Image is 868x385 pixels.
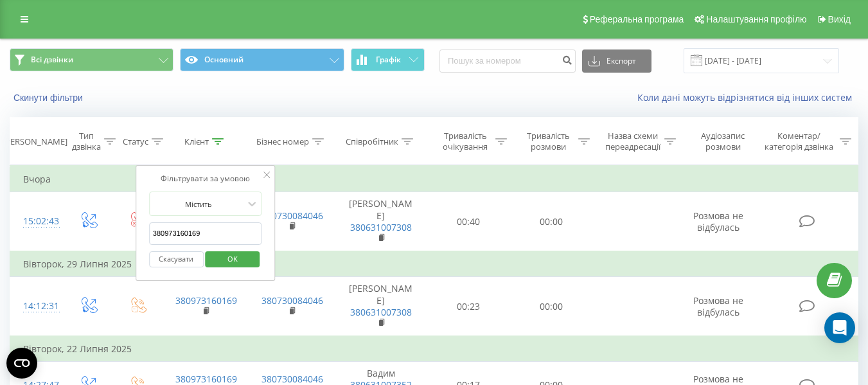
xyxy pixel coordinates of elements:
[10,336,858,362] td: Вівторок, 22 Липня 2025
[706,14,806,24] span: Налаштування профілю
[350,221,412,233] a: 380631007308
[23,294,50,319] div: 14:12:31
[261,373,323,385] a: 380730084046
[256,136,309,147] div: Бізнес номер
[123,136,148,147] div: Статус
[31,55,73,65] span: Всі дзвінки
[693,210,743,233] span: Розмова не відбулась
[510,192,593,251] td: 00:00
[590,14,684,24] span: Реферальна програма
[261,294,323,307] a: 380730084046
[149,172,262,185] div: Фільтрувати за умовою
[637,91,858,103] a: Коли дані можуть відрізнятися вiд інших систем
[351,48,425,71] button: Графік
[427,192,510,251] td: 00:40
[206,251,260,267] button: OK
[10,166,858,192] td: Вчора
[582,49,651,73] button: Експорт
[215,249,251,269] span: OK
[691,130,756,152] div: Аудіозапис розмови
[350,306,412,318] a: 380631007308
[23,209,50,234] div: 15:02:43
[175,294,237,307] a: 380973160169
[427,277,510,336] td: 00:23
[149,251,204,267] button: Скасувати
[10,251,858,277] td: Вівторок, 29 Липня 2025
[3,136,67,147] div: [PERSON_NAME]
[522,130,575,152] div: Тривалість розмови
[10,48,173,71] button: Всі дзвінки
[824,312,855,343] div: Open Intercom Messenger
[346,136,398,147] div: Співробітник
[605,130,661,152] div: Назва схеми переадресації
[149,222,262,245] input: Введіть значення
[335,277,427,336] td: [PERSON_NAME]
[261,210,323,222] a: 380730084046
[439,49,576,73] input: Пошук за номером
[72,130,101,152] div: Тип дзвінка
[510,277,593,336] td: 00:00
[335,192,427,251] td: [PERSON_NAME]
[175,373,237,385] a: 380973160169
[376,55,401,64] span: Графік
[693,294,743,318] span: Розмова не відбулась
[184,136,209,147] div: Клієнт
[180,48,344,71] button: Основний
[439,130,492,152] div: Тривалість очікування
[10,92,89,103] button: Скинути фільтри
[828,14,851,24] span: Вихід
[761,130,837,152] div: Коментар/категорія дзвінка
[6,348,37,379] button: Open CMP widget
